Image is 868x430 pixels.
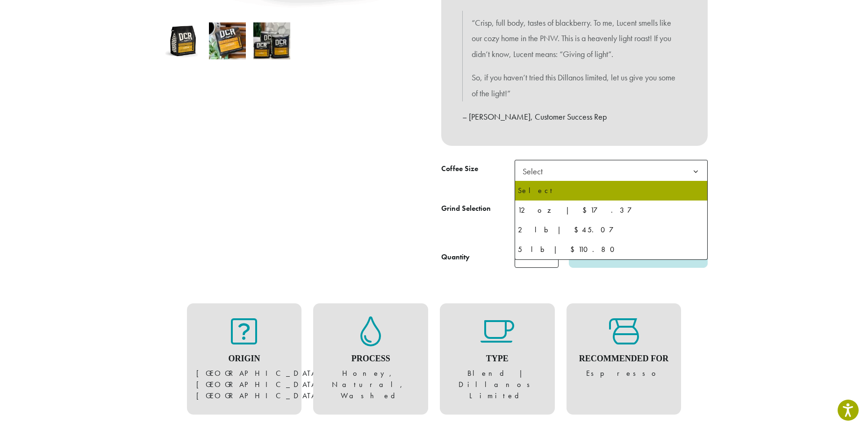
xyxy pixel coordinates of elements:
[449,316,545,401] figure: Blend | Dillanos Limited
[518,223,704,237] div: 2 lb | $45.07
[472,15,677,62] p: “Crisp, full body, tastes of blackberry. To me, Lucent smells like our cozy home in the PNW. This...
[518,243,704,257] div: 5 lb | $110.80
[441,202,515,215] label: Grind Selection
[472,70,677,101] p: So, if you haven’t tried this Dillanos limited, let us give you some of the light!”
[518,203,704,217] div: 12 oz | $17.37
[323,316,419,401] figure: Honey, Natural, Washed
[515,181,707,201] li: Select
[441,251,470,263] div: Quantity
[196,316,293,401] figure: [GEOGRAPHIC_DATA], [GEOGRAPHIC_DATA], [GEOGRAPHIC_DATA]
[449,354,545,364] h4: Type
[441,162,515,176] label: Coffee Size
[323,354,419,364] h4: Process
[576,354,672,364] h4: Recommended For
[253,22,290,59] img: Lucent - Image 3
[576,316,672,379] figure: Espresso
[515,160,708,183] span: Select
[196,354,293,364] h4: Origin
[165,22,201,59] img: Lucent
[519,162,552,180] span: Select
[209,22,246,59] img: Lucent - Image 2
[462,109,687,125] p: – [PERSON_NAME], Customer Success Rep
